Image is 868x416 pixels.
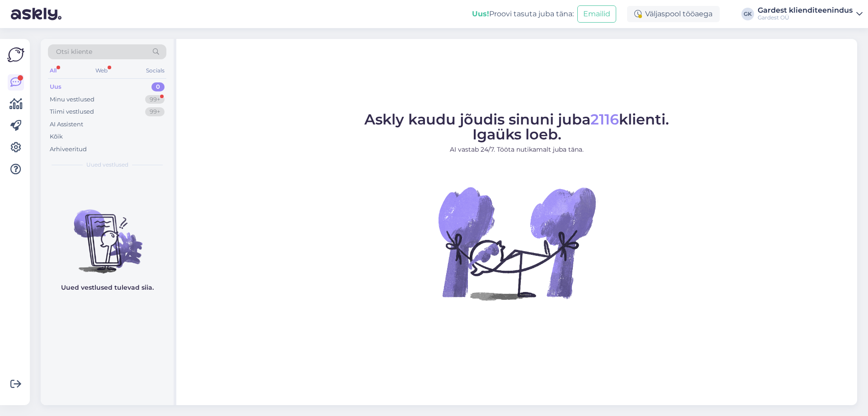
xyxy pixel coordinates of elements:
div: GK [741,8,754,20]
div: Tiimi vestlused [50,107,94,116]
img: No Chat active [435,162,598,325]
div: AI Assistent [50,120,83,129]
div: Uus [50,82,61,91]
div: Minu vestlused [50,95,94,104]
b: Uus! [472,10,489,18]
p: AI vastab 24/7. Tööta nutikamalt juba täna. [364,145,669,154]
button: Emailid [577,5,616,23]
div: Arhiveeritud [50,145,87,154]
div: 0 [151,82,165,91]
div: 99+ [145,107,165,116]
div: Gardest klienditeenindus [758,7,853,14]
a: Gardest klienditeenindusGardest OÜ [758,7,863,21]
div: Väljaspool tööaega [627,6,720,22]
span: Askly kaudu jõudis sinuni juba klienti. Igaüks loeb. [364,110,669,143]
div: Kõik [50,132,63,141]
div: All [48,65,58,77]
span: 2116 [590,110,619,128]
div: Proovi tasuta juba täna: [472,9,574,19]
div: Gardest OÜ [758,14,853,21]
div: 99+ [145,95,165,104]
img: Askly Logo [7,46,24,63]
img: No chats [41,193,174,275]
p: Uued vestlused tulevad siia. [61,283,154,292]
div: Socials [144,65,166,77]
div: Web [94,65,109,77]
span: Uued vestlused [86,161,128,169]
span: Otsi kliente [56,47,92,57]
